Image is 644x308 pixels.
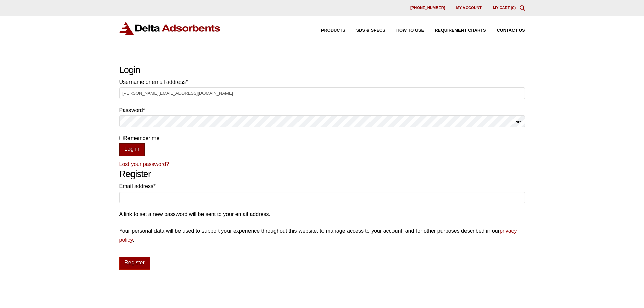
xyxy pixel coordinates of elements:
[435,28,486,33] span: Requirement Charts
[310,28,345,33] a: Products
[321,28,345,33] span: Products
[385,28,424,33] a: How to Use
[405,5,451,11] a: [PHONE_NUMBER]
[356,28,385,33] span: SDS & SPECS
[486,28,525,33] a: Contact Us
[497,28,525,33] span: Contact Us
[396,28,424,33] span: How to Use
[516,118,521,127] button: Show password
[410,6,445,10] span: [PHONE_NUMBER]
[119,136,124,140] input: Remember me
[119,226,525,244] p: Your personal data will be used to support your experience throughout this website, to manage acc...
[512,6,514,10] span: 0
[520,5,525,11] div: Toggle Modal Content
[119,105,525,115] label: Password
[119,22,221,35] img: Delta Adsorbents
[119,143,145,156] button: Log in
[424,28,486,33] a: Requirement Charts
[119,182,525,191] label: Email address
[119,169,525,180] h2: Register
[124,135,160,141] span: Remember me
[119,161,169,167] a: Lost your password?
[119,257,150,270] button: Register
[345,28,385,33] a: SDS & SPECS
[451,5,487,11] a: My account
[119,65,525,76] h2: Login
[456,6,482,10] span: My account
[119,210,525,219] p: A link to set a new password will be sent to your email address.
[493,6,516,10] a: My Cart (0)
[119,228,517,243] a: privacy policy
[119,77,525,87] label: Username or email address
